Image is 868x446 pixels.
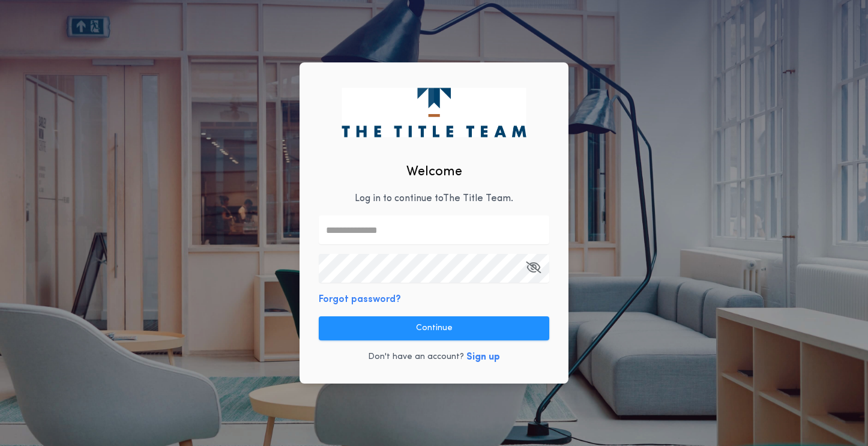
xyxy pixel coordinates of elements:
button: Continue [319,316,549,340]
button: Forgot password? [319,292,401,307]
img: logo [342,88,526,137]
p: Don't have an account? [368,351,464,363]
p: Log in to continue to The Title Team . [355,191,513,206]
button: Sign up [466,350,500,364]
h2: Welcome [406,162,462,182]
